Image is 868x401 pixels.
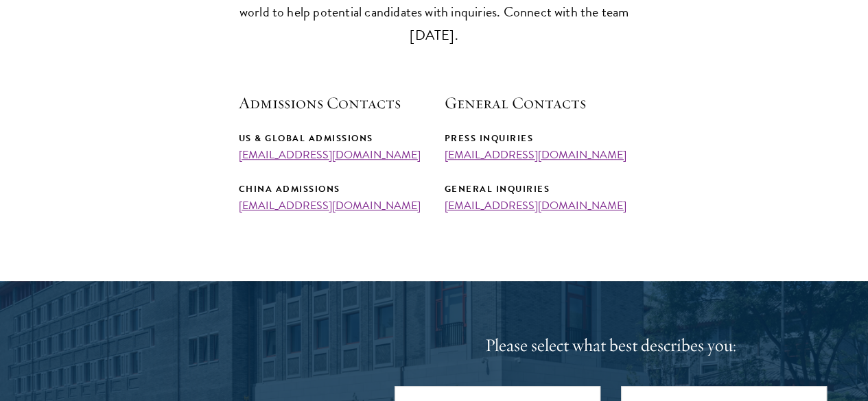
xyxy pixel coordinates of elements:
div: US & Global Admissions [239,131,424,146]
a: [EMAIL_ADDRESS][DOMAIN_NAME] [445,147,626,163]
a: [EMAIL_ADDRESS][DOMAIN_NAME] [239,147,421,163]
h5: General Contacts [445,91,630,114]
a: [EMAIL_ADDRESS][DOMAIN_NAME] [239,197,421,214]
h5: Admissions Contacts [239,91,424,114]
div: China Admissions [239,182,424,197]
h4: Please select what best describes you: [395,332,827,359]
div: General Inquiries [445,182,630,197]
div: Press Inquiries [445,131,630,146]
a: [EMAIL_ADDRESS][DOMAIN_NAME] [445,197,626,214]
